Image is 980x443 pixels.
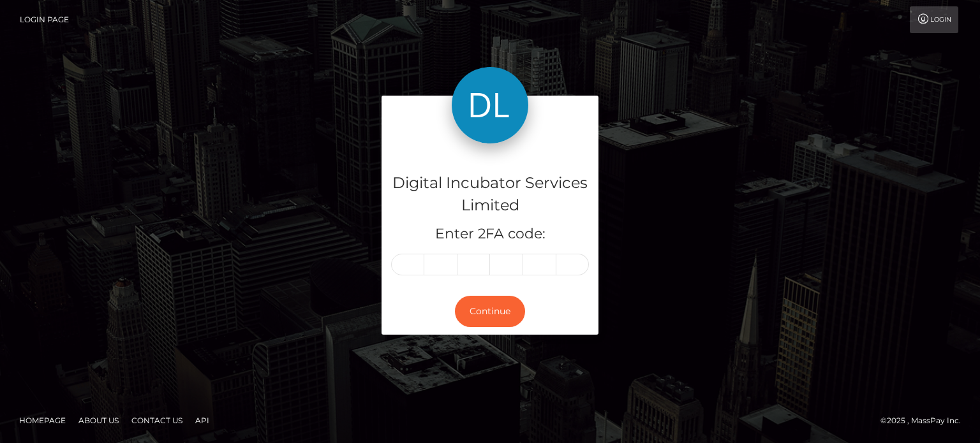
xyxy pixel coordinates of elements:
h5: Enter 2FA code: [391,224,589,244]
a: Homepage [14,410,71,430]
a: API [190,410,214,430]
h4: Digital Incubator Services Limited [391,172,589,217]
a: Login [910,6,958,33]
a: About Us [73,410,124,430]
a: Login Page [20,6,69,33]
img: Digital Incubator Services Limited [452,67,528,143]
a: Contact Us [126,410,188,430]
button: Continue [455,296,525,327]
div: © 2025 , MassPay Inc. [880,414,970,428]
